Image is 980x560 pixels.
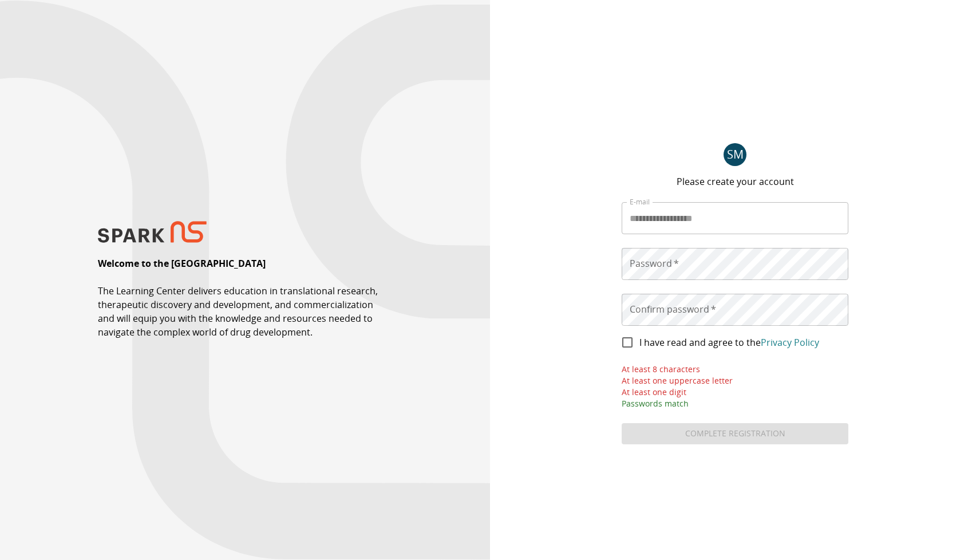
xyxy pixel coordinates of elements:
div: S M [724,143,746,166]
p: The Learning Center delivers education in translational research, therapeutic discovery and devel... [98,284,392,339]
label: E-mail [630,197,650,207]
p: At least one digit [622,387,848,398]
img: SPARK NS [98,221,207,243]
p: At least 8 characters [622,364,848,375]
a: Privacy Policy [761,336,819,349]
p: At least one uppercase letter [622,375,848,387]
span: I have read and agree to the [639,336,819,349]
p: Please create your account [677,175,794,188]
p: Passwords match [622,398,848,409]
p: Welcome to the [GEOGRAPHIC_DATA] [98,257,266,270]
